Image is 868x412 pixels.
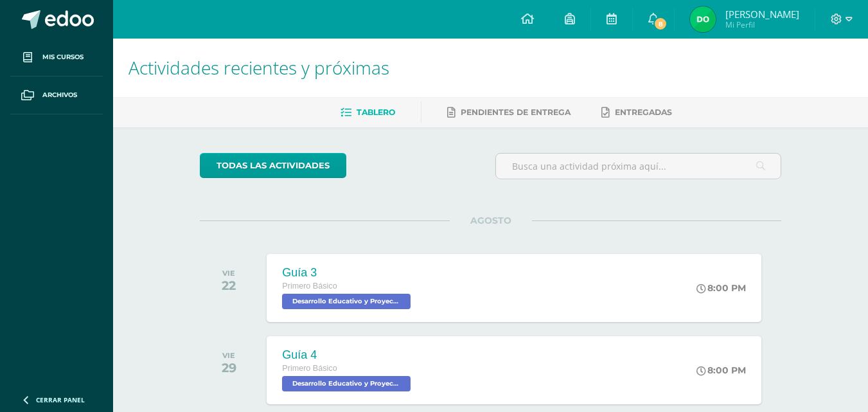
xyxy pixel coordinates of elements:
[282,282,337,291] span: Primero Básico
[496,154,781,179] input: Busca una actividad próxima aquí...
[357,107,395,117] span: Tablero
[10,76,103,114] a: Archivos
[653,17,668,31] span: 8
[36,395,85,404] span: Cerrar panel
[601,102,672,123] a: Entregadas
[450,215,532,226] span: AGOSTO
[282,294,411,309] span: Desarrollo Educativo y Proyecto de Vida 'B'
[200,153,346,178] a: todas las Actividades
[222,360,236,375] div: 29
[725,8,799,21] span: [PERSON_NAME]
[447,102,571,123] a: Pendientes de entrega
[222,351,236,360] div: VIE
[222,278,236,293] div: 22
[222,269,236,278] div: VIE
[10,39,103,76] a: Mis cursos
[42,90,77,100] span: Archivos
[461,107,571,117] span: Pendientes de entrega
[42,52,84,62] span: Mis cursos
[282,364,337,373] span: Primero Básico
[282,348,414,362] div: Guía 4
[128,55,389,80] span: Actividades recientes y próximas
[282,266,414,280] div: Guía 3
[615,107,672,117] span: Entregadas
[690,6,716,32] img: 5e20db720a5b619b5c2d760c4d5dd9b7.png
[696,364,746,376] div: 8:00 PM
[696,282,746,294] div: 8:00 PM
[341,102,395,123] a: Tablero
[725,19,799,30] span: Mi Perfil
[282,376,411,391] span: Desarrollo Educativo y Proyecto de Vida 'B'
